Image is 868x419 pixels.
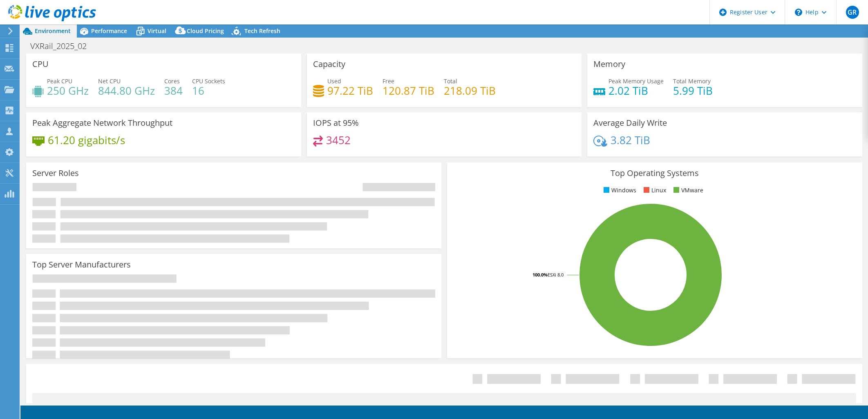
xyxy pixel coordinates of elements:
span: Used [327,77,341,85]
h3: Average Daily Write [593,118,667,127]
li: Linux [642,186,666,195]
span: Virtual [148,27,166,35]
span: Net CPU [98,77,121,85]
h4: 97.22 TiB [327,86,373,95]
span: GR [846,6,859,19]
h4: 2.02 TiB [608,86,664,95]
h4: 5.99 TiB [673,86,713,95]
tspan: ESXi 8.0 [548,272,564,278]
h3: CPU [32,60,49,69]
h4: 218.09 TiB [444,86,496,95]
span: Tech Refresh [244,27,280,35]
span: Free [383,77,394,85]
h3: IOPS at 95% [313,118,359,127]
h4: 844.80 GHz [98,86,155,95]
h3: Top Operating Systems [453,169,856,178]
li: Windows [602,186,636,195]
h3: Peak Aggregate Network Throughput [32,118,172,127]
h4: 61.20 gigabits/s [48,136,125,145]
svg: \n [795,9,802,16]
span: Cloud Pricing [187,27,224,35]
h3: Capacity [313,60,345,69]
h4: 16 [192,86,225,95]
span: Total Memory [673,77,711,85]
h4: 3452 [326,136,351,145]
span: Peak Memory Usage [608,77,664,85]
span: Cores [164,77,180,85]
h4: 3.82 TiB [611,136,650,145]
span: Total [444,77,457,85]
h4: 250 GHz [47,86,89,95]
h1: VXRail_2025_02 [27,42,99,51]
li: VMware [671,186,703,195]
tspan: 100.0% [532,272,548,278]
span: CPU Sockets [192,77,225,85]
h3: Server Roles [32,169,79,178]
h4: 384 [164,86,183,95]
span: Environment [35,27,71,35]
span: Performance [91,27,127,35]
h3: Memory [593,60,625,69]
span: Peak CPU [47,77,72,85]
h4: 120.87 TiB [383,86,434,95]
h3: Top Server Manufacturers [32,260,131,269]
